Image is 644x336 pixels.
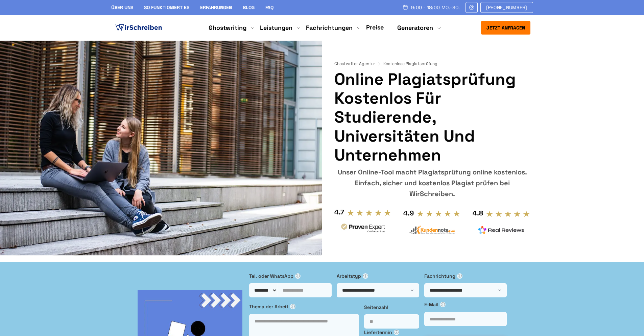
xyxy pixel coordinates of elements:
label: Fachrichtung [424,272,507,280]
a: FAQ [265,4,273,10]
label: E-Mail [424,301,507,308]
span: Kostenlose Plagiatsprüfung [383,61,437,66]
a: Fachrichtungen [306,24,353,32]
a: Generatoren [397,24,433,32]
a: [PHONE_NUMBER] [480,2,533,13]
a: Über uns [111,4,133,10]
img: Email [469,5,475,10]
img: Schedule [402,4,408,10]
label: Seitenzahl [364,303,419,311]
img: logo ghostwriter-österreich [114,23,163,33]
img: kundennote [409,225,455,234]
a: Preise [366,23,384,31]
div: Unser Online-Tool macht Plagiatsprüfung online kostenlos. Einfach, sicher und kostenlos Plagiat p... [334,167,530,199]
label: Arbeitstyp [337,272,419,280]
span: ⓘ [440,302,446,307]
div: 4.8 [473,208,483,218]
a: Ghostwriting [209,24,246,32]
a: Ghostwriter Agentur [334,61,382,66]
h1: Online Plagiatsprüfung kostenlos für Studierende, Universitäten und Unternehmen [334,70,530,165]
img: stars [416,210,461,217]
img: stars [347,209,391,216]
img: provenexpert [340,223,386,235]
span: ⓘ [363,273,368,279]
span: [PHONE_NUMBER] [486,5,527,10]
span: ⓘ [295,273,301,279]
span: ⓘ [457,273,462,279]
label: Liefertermin [364,329,419,336]
span: 9:00 - 18:00 Mo.-So. [411,5,460,10]
div: 4.7 [334,207,344,217]
a: Blog [243,4,255,10]
img: realreviews [478,226,524,234]
a: So funktioniert es [144,4,189,10]
label: Thema der Arbeit [249,303,359,310]
img: stars [486,210,530,218]
span: ⓘ [394,330,399,335]
a: Leistungen [260,24,292,32]
a: Erfahrungen [200,4,232,10]
label: Tel. oder WhatsApp [249,272,332,280]
span: ⓘ [290,304,295,309]
button: Jetzt anfragen [481,21,530,35]
div: 4.9 [403,208,414,218]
